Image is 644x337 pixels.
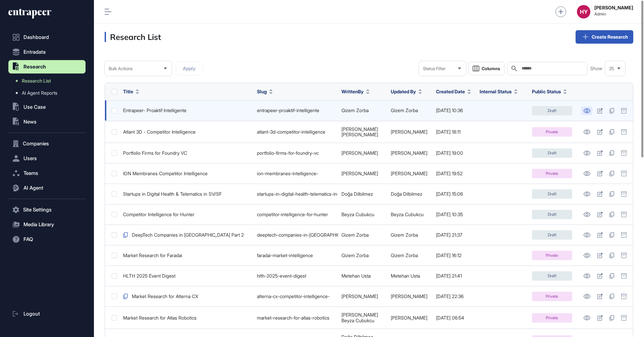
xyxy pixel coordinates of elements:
[391,232,418,238] a: Gizem Zorba
[123,273,250,279] div: HLTH 2025 Event Digest
[391,252,418,258] a: Gizem Zorba
[391,191,422,197] a: Doğa Dilbilmez
[8,152,86,165] button: Users
[123,315,250,321] div: Market Research for Atlas Robotics
[391,273,420,279] a: Metehan Usta
[436,129,473,135] div: [DATE] 18:11
[8,233,86,246] button: FAQ
[391,129,427,135] a: [PERSON_NAME]
[341,211,374,217] a: Beyza Cubukcu
[532,106,572,115] div: Draft
[22,90,57,96] span: AI Agent Reports
[123,253,250,258] div: Market Research for Faradai
[123,129,250,135] div: Atlant 3D - Competitor Intelligence
[341,312,378,318] a: [PERSON_NAME]
[482,66,500,71] span: Columns
[532,271,572,281] div: Draft
[8,31,86,44] a: Dashboard
[341,88,370,95] button: WrittenBy
[23,119,37,125] span: News
[391,315,427,321] a: [PERSON_NAME]
[257,171,335,176] div: ion-membranes-intelligence-
[257,294,335,299] div: alterna-cx-competitor-intelligence-
[257,88,267,95] span: Slug
[8,100,86,114] button: Use Case
[23,49,46,55] span: Entradata
[23,35,49,40] span: Dashboard
[257,315,335,321] div: market-research-for-atlas-robotics
[341,132,378,137] a: [PERSON_NAME]
[391,88,422,95] button: Updated By
[109,66,132,71] span: Bulk Actions
[257,191,335,197] div: startups-in-digital-health-telematics-in-svsf
[436,108,473,113] div: [DATE] 10:36
[480,88,512,95] span: Internal Status
[436,191,473,197] div: [DATE] 15:06
[436,150,473,156] div: [DATE] 19:00
[480,88,518,95] button: Internal Status
[257,212,335,217] div: competitor-intelligence-for-hunter
[391,211,424,217] a: Beyza Cubukcu
[123,88,133,95] span: Title
[123,294,250,299] div: Market Research for Alterna CX
[123,150,250,156] div: Portfolio Firms for Foundry VC
[23,222,54,227] span: Media Library
[257,232,335,238] div: deeptech-companies-in-[GEOGRAPHIC_DATA]-part-2
[436,315,473,321] div: [DATE] 06:54
[23,207,52,212] span: Site Settings
[8,218,86,231] button: Media Library
[341,273,371,279] a: Metehan Usta
[590,66,602,71] span: Show
[123,108,250,113] div: Entrapeer- Proaktif Intelligente
[23,64,46,69] span: Research
[341,150,378,156] a: [PERSON_NAME]
[23,141,49,146] span: Companies
[436,88,471,95] button: Created Date
[391,150,427,156] a: [PERSON_NAME]
[257,253,335,258] div: faradai-market-intelligence
[341,293,378,299] a: [PERSON_NAME]
[123,212,250,217] div: Competitor Intelligence for Hunter
[532,127,572,137] div: Private
[23,237,33,242] span: FAQ
[436,294,473,299] div: [DATE] 22:36
[8,181,86,195] button: AI Agent
[532,148,572,158] div: Draft
[341,126,378,132] a: [PERSON_NAME]
[532,292,572,301] div: Private
[423,66,445,71] span: Status Filter
[436,253,473,258] div: [DATE] 16:12
[257,150,335,156] div: portfolio-firms-for-foundry-vc
[257,88,273,95] button: Slug
[8,307,86,321] a: Logout
[532,88,567,95] button: Public Status
[594,12,633,16] span: Admin
[609,66,614,71] span: 25
[23,311,40,317] span: Logout
[532,210,572,219] div: Draft
[532,230,572,240] div: Draft
[341,171,378,176] a: [PERSON_NAME]
[391,88,416,95] span: Updated By
[577,5,590,18] div: HY
[594,5,633,10] strong: [PERSON_NAME]
[257,129,335,135] div: atlant-3d-competitor-intelligence
[341,191,373,197] a: Doğa Dilbilmez
[532,313,572,323] div: Private
[8,60,86,74] button: Research
[23,185,43,191] span: AI Agent
[341,107,369,113] a: Gizem Zorba
[341,88,364,95] span: WrittenBy
[123,232,250,238] div: DeepTech Companies in [GEOGRAPHIC_DATA] Part 2
[436,88,465,95] span: Created Date
[436,232,473,238] div: [DATE] 21:37
[576,30,633,44] a: Create Research
[23,104,46,110] span: Use Case
[532,189,572,199] div: Draft
[8,166,86,180] button: Teams
[391,293,427,299] a: [PERSON_NAME]
[8,115,86,129] button: News
[341,252,369,258] a: Gizem Zorba
[105,32,161,42] h3: Research List
[341,232,369,238] a: Gizem Zorba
